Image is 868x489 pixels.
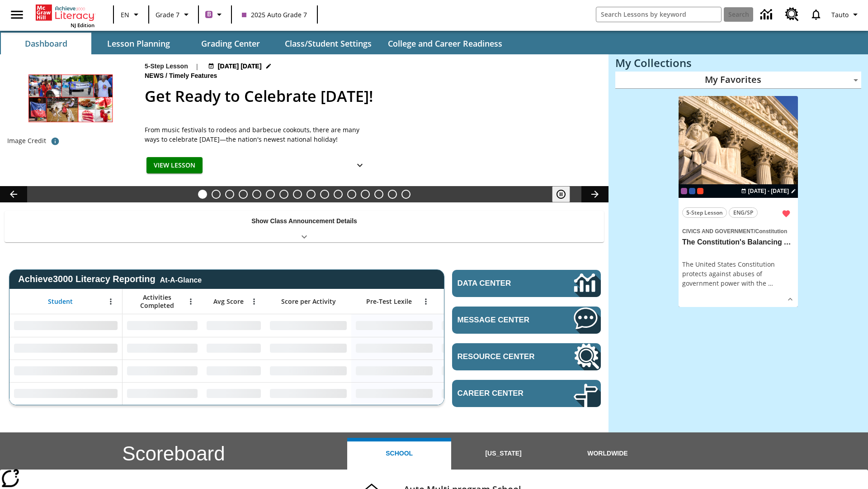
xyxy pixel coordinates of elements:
[755,2,780,27] a: Data Center
[828,6,864,23] button: Profile/Settings
[452,270,601,297] a: Data Center
[160,274,202,284] div: At-A-Glance
[225,190,234,199] button: Slide 3 Free Returns: A Gain or a Drain?
[36,3,94,29] div: Home
[437,360,523,382] div: No Data,
[458,279,543,288] span: Data Center
[145,125,371,144] span: From music festivals to rodeos and barbecue cookouts, there are many ways to celebrate Juneteenth...
[202,314,265,337] div: No Data,
[48,297,73,306] span: Student
[780,2,804,27] a: Resource Center, Will open in new tab
[123,337,202,360] div: No Data,
[679,96,798,307] div: lesson details
[239,190,248,199] button: Slide 4 Time for Moon Rules?
[202,382,265,405] div: No Data,
[697,188,703,194] div: Test 1
[351,157,369,174] button: Show Details
[206,62,274,71] button: Jul 17 - Jun 30 Choose Dates
[783,292,797,306] button: Show Details
[251,216,357,226] p: Show Class Announcement Details
[184,295,198,308] button: Open Menu
[202,6,228,23] button: Boost Class color is purple. Change class color
[733,208,753,217] span: ENG/SP
[123,360,202,382] div: No Data,
[452,380,601,407] a: Career Center
[452,343,601,370] a: Resource Center, Will open in new tab
[682,226,794,236] span: Topic: Civics and Government/Constitution
[556,438,660,470] button: Worldwide
[293,190,302,199] button: Slide 8 Solar Power to the People
[320,190,329,199] button: Slide 10 Fashion Forward in Ancient Rome
[5,211,604,242] div: Show Class Announcement Details
[596,7,721,22] input: search field
[247,295,261,308] button: Open Menu
[682,228,754,235] span: Civics and Government
[36,4,94,22] a: Home
[7,136,46,145] p: Image Credit
[4,1,30,28] button: Open side menu
[681,188,687,194] div: Current Class
[401,190,410,199] button: Slide 16 Point of View
[18,274,202,284] span: Achieve3000 Literacy Reporting
[165,72,167,79] span: /
[581,186,609,202] button: Lesson carousel, Next
[307,190,316,199] button: Slide 9 Attack of the Terrifying Tomatoes
[123,382,202,405] div: No Data,
[266,190,275,199] button: Slide 6 Private! Keep Out!
[682,259,794,288] div: The United States Constitution protects against abuses of government power with the
[279,190,288,199] button: Slide 7 The Last Homesteaders
[374,190,383,199] button: Slide 14 Career Lesson
[127,293,187,310] span: Activities Completed
[748,187,789,195] span: [DATE] - [DATE]
[451,438,555,470] button: [US_STATE]
[242,10,307,19] span: 2025 Auto Grade 7
[755,228,788,235] span: Constitution
[1,33,91,54] button: Dashboard
[169,71,219,81] span: Timely Features
[152,6,195,23] button: Grade: Grade 7, Select a grade
[615,57,861,69] h3: My Collections
[202,360,265,382] div: No Data,
[452,307,601,334] a: Message Center
[71,22,94,29] span: NJ Edition
[419,295,433,308] button: Open Menu
[381,33,509,54] button: College and Career Readiness
[213,297,244,306] span: Avg Score
[552,186,579,202] div: Pause
[768,279,773,288] span: …
[202,337,265,360] div: No Data,
[552,186,570,202] button: Pause
[754,228,755,235] span: /
[458,316,547,325] span: Message Center
[198,190,207,199] button: Slide 1 Get Ready to Celebrate Juneteenth!
[145,71,165,81] span: News
[778,206,794,222] button: Remove from Favorites
[686,208,723,217] span: 5-Step Lesson
[104,295,118,308] button: Open Menu
[682,238,794,247] h3: The Constitution's Balancing Act
[207,9,211,20] span: B
[831,10,849,19] span: Tauto
[437,337,523,360] div: No Data,
[146,157,203,174] button: View Lesson
[46,133,64,149] button: Image credit: Top, left to right: Aaron of L.A. Photography/Shutterstock; Aaron of L.A. Photograp...
[252,190,261,199] button: Slide 5 Cruise Ships: Making Waves
[729,207,758,218] button: ENG/SP
[361,190,370,199] button: Slide 13 Pre-release lesson
[195,62,199,71] span: |
[347,190,356,199] button: Slide 12 Mixed Practice: Citing Evidence
[156,10,179,19] span: Grade 7
[218,62,262,71] span: [DATE] [DATE]
[388,190,397,199] button: Slide 15 The Constitution's Balancing Act
[7,62,134,133] img: Photos of red foods and of people celebrating Juneteenth at parades, Opal's Walk, and at a rodeo.
[739,187,798,195] button: Aug 24 - Aug 24 Choose Dates
[804,3,828,26] a: Notifications
[145,85,598,108] h2: Get Ready to Celebrate Juneteenth!
[185,33,276,54] button: Grading Center
[458,389,547,398] span: Career Center
[93,33,184,54] button: Lesson Planning
[278,33,379,54] button: Class/Student Settings
[145,125,371,144] div: From music festivals to rodeos and barbecue cookouts, there are many ways to celebrate [DATE]—the...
